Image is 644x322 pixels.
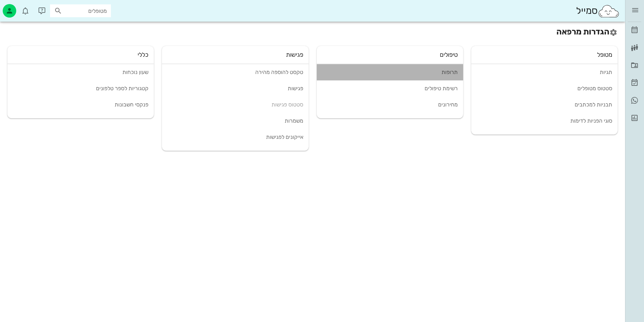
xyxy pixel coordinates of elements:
div: מטופל [471,51,618,64]
div: רשימת טיפולים [322,85,458,92]
div: סוגי הפניות לדימות [477,118,612,124]
div: טקסט להוספה מהירה [167,69,303,75]
div: תגיות [477,69,612,75]
div: פנקסי חשבונות [13,101,148,108]
div: שעון נוכחות [13,69,148,75]
div: אייקונים לפגישות [167,134,303,140]
div: פגישות [162,51,308,64]
div: קטגוריות לספר טלפונים [13,85,148,92]
div: סמייל [576,4,620,18]
div: פגישות [167,85,303,92]
h2: הגדרות מרפאה [7,26,618,38]
div: טיפולים [317,51,463,64]
div: סטטוס מטופלים [477,85,612,92]
span: תג [20,5,24,9]
img: SmileCloud logo [598,4,620,18]
div: מחירונים [322,101,458,108]
div: תבניות למכתבים [477,101,612,108]
div: כללי [7,51,154,64]
div: משמרות [167,118,303,124]
div: תרופות [322,69,458,75]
